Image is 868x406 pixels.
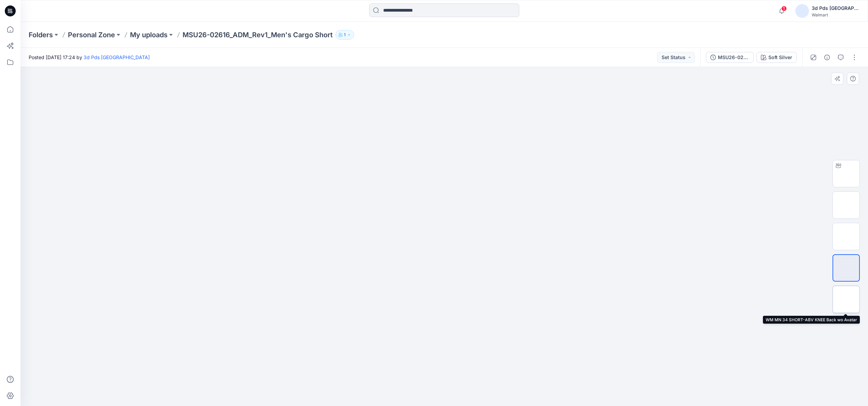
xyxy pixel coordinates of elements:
div: 3d Pds [GEOGRAPHIC_DATA] [812,4,859,12]
div: Soft Silver [768,54,792,61]
span: Posted [DATE] 17:24 by [29,54,150,61]
a: 3d Pds [GEOGRAPHIC_DATA] [84,54,150,60]
button: 1 [335,30,354,40]
a: My uploads [130,30,168,40]
p: 1 [344,31,346,39]
button: Details [822,52,833,63]
a: Personal Zone [68,30,115,40]
a: Folders [29,30,53,40]
button: Soft Silver [756,52,797,63]
div: MSU26-02616_ADM_Rev1_Men's Cargo Short [718,54,749,61]
button: MSU26-02616_ADM_Rev1_Men's Cargo Short [706,52,754,63]
div: Walmart [812,12,859,17]
img: avatar [795,4,809,18]
p: MSU26-02616_ADM_Rev1_Men's Cargo Short [183,30,333,40]
span: 1 [781,6,787,11]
